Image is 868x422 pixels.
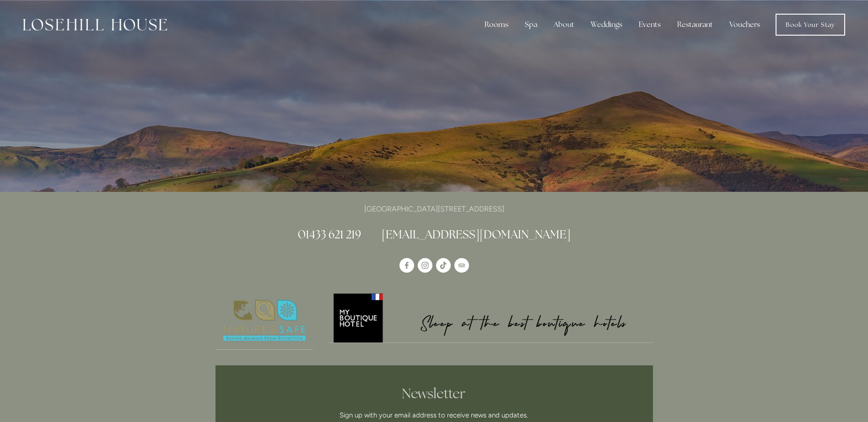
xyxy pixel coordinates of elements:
[454,258,469,273] a: TripAdvisor
[418,258,432,273] a: Instagram
[265,385,603,402] h2: Newsletter
[722,16,767,34] a: Vouchers
[329,292,653,343] a: My Boutique Hotel - Logo
[265,410,603,421] p: Sign up with your email address to receive news and updates.
[546,16,582,34] div: About
[436,258,451,273] a: TikTok
[382,227,571,242] a: [EMAIL_ADDRESS][DOMAIN_NAME]
[631,16,668,34] div: Events
[216,292,313,349] img: Nature's Safe - Logo
[329,292,653,343] img: My Boutique Hotel - Logo
[583,16,630,34] div: Weddings
[399,258,414,273] a: Losehill House Hotel & Spa
[776,14,845,36] a: Book Your Stay
[23,19,167,31] img: Losehill House
[298,227,361,242] a: 01433 621 219
[216,292,313,350] a: Nature's Safe - Logo
[670,16,720,34] div: Restaurant
[216,203,653,215] p: [GEOGRAPHIC_DATA][STREET_ADDRESS]
[477,16,516,34] div: Rooms
[518,16,545,34] div: Spa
